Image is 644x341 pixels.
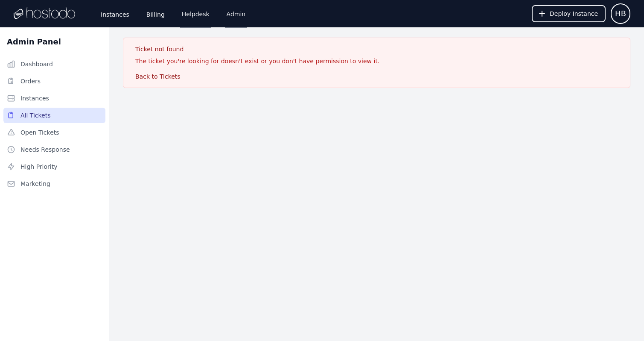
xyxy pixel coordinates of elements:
[615,8,626,20] span: HB
[550,9,598,18] span: Deploy Instance
[611,3,630,24] button: User menu
[135,45,379,53] h3: Ticket not found
[135,57,379,65] p: The ticket you're looking for doesn't exist or you don't have permission to view it.
[3,159,105,174] a: High Priority
[3,108,105,123] a: All Tickets
[532,5,606,22] button: Deploy Instance
[3,176,105,191] a: Marketing
[3,142,105,157] a: Needs Response
[3,56,105,72] a: Dashboard
[3,73,105,89] a: Orders
[3,91,105,106] a: Instances
[3,125,105,140] a: Open Tickets
[7,36,61,48] h2: Admin Panel
[14,7,75,20] img: Logo
[132,70,184,83] button: Back to Tickets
